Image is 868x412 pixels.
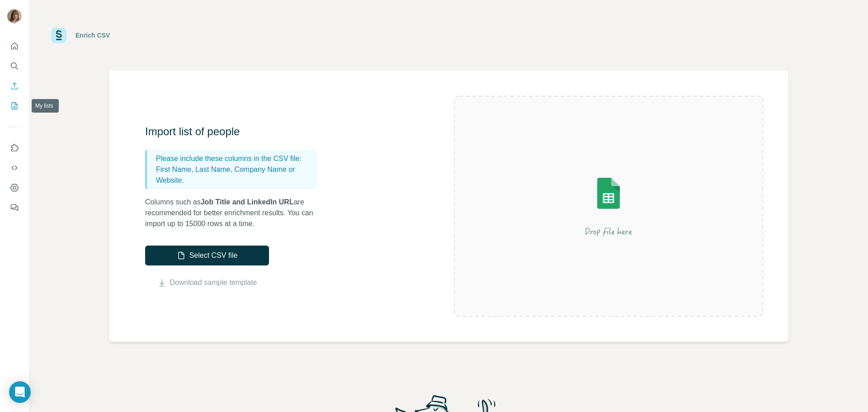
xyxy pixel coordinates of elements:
button: Enrich CSV [7,78,22,94]
img: Avatar [7,9,22,24]
button: Use Surfe on LinkedIn [7,140,22,156]
button: Search [7,58,22,74]
button: My lists [7,98,22,114]
p: First Name, Last Name, Company Name or Website. [156,164,313,186]
div: Enrich CSV [75,31,110,40]
img: Surfe Logo [51,28,66,43]
button: Dashboard [7,180,22,196]
div: Open Intercom Messenger [9,381,31,403]
button: Select CSV file [145,246,269,265]
p: Please include these columns in the CSV file: [156,153,313,164]
button: Quick start [7,38,22,54]
button: Feedback [7,199,22,216]
h3: Import list of people [145,124,326,139]
img: Surfe Illustration - Drop file here or select below [527,152,690,260]
a: Download sample template [170,277,257,288]
button: Download sample template [145,277,269,288]
span: Job Title and LinkedIn URL [201,198,294,206]
button: Use Surfe API [7,160,22,176]
p: Columns such as are recommended for better enrichment results. You can import up to 15000 rows at... [145,197,326,229]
